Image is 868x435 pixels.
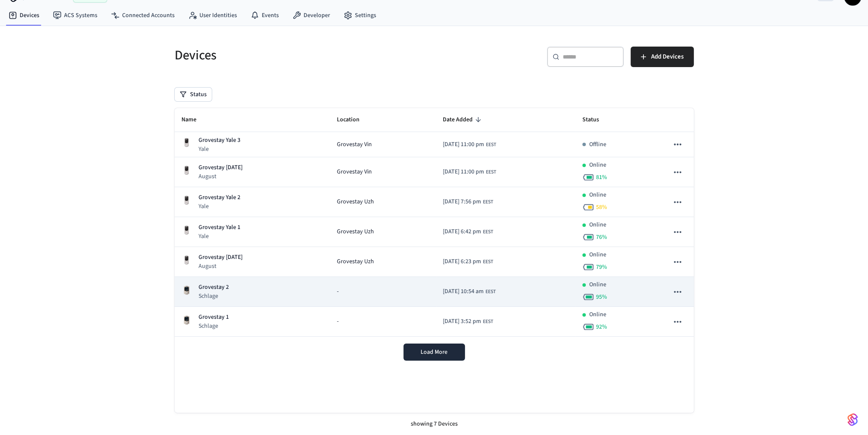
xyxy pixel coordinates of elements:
[181,225,192,235] img: Yale Assure Touchscreen Wifi Smart Lock, Satin Nickel, Front
[337,168,372,176] span: Grovestay Vin
[596,233,607,241] span: 76 %
[443,257,481,266] span: [DATE] 6:23 pm
[486,141,496,149] span: EEST
[199,163,243,172] p: Grovestay [DATE]
[403,344,465,361] button: Load More
[485,288,496,296] span: EEST
[596,263,607,271] span: 79 %
[199,136,240,145] p: Grovestay Yale 3
[443,140,484,149] span: [DATE] 11:00 pm
[596,293,607,301] span: 95 %
[104,8,181,23] a: Connected Accounts
[175,47,429,64] h5: Devices
[582,113,610,126] span: Status
[443,287,484,296] span: [DATE] 10:54 am
[337,227,374,236] span: Grovestay Uzh
[337,113,371,126] span: Location
[589,191,606,200] p: Online
[175,108,694,337] table: sticky table
[199,193,240,202] p: Grovestay Yale 2
[596,173,607,182] span: 81 %
[181,8,244,23] a: User Identities
[286,8,337,23] a: Developer
[181,165,192,176] img: Yale Assure Touchscreen Wifi Smart Lock, Satin Nickel, Front
[199,172,243,181] p: August
[244,8,286,23] a: Events
[199,262,243,270] p: August
[443,257,493,266] div: Europe/Kiev
[181,315,192,325] img: Schlage Sense Smart Deadbolt with Camelot Trim, Front
[421,348,447,356] span: Load More
[337,8,383,23] a: Settings
[199,223,240,232] p: Grovestay Yale 1
[483,258,493,266] span: EEST
[443,168,496,176] div: Europe/Kiev
[199,202,240,211] p: Yale
[589,220,606,229] p: Online
[443,317,493,326] div: Europe/Kiev
[337,317,339,326] span: -
[596,203,607,212] span: 58 %
[181,285,192,295] img: Schlage Sense Smart Deadbolt with Camelot Trim, Front
[596,323,607,331] span: 92 %
[589,140,606,149] p: Offline
[443,287,496,296] div: Europe/Kiev
[337,287,339,296] span: -
[631,47,694,67] button: Add Devices
[2,8,46,23] a: Devices
[443,317,481,326] span: [DATE] 3:52 pm
[337,257,374,266] span: Grovestay Uzh
[443,140,496,149] div: Europe/Kiev
[483,198,493,206] span: EEST
[486,168,496,176] span: EEST
[337,197,374,206] span: Grovestay Uzh
[589,161,606,170] p: Online
[199,292,229,300] p: Schlage
[199,253,243,262] p: Grovestay [DATE]
[443,227,493,236] div: Europe/Kiev
[199,322,229,330] p: Schlage
[651,51,684,62] span: Add Devices
[483,318,493,326] span: EEST
[589,250,606,259] p: Online
[181,255,192,265] img: Yale Assure Touchscreen Wifi Smart Lock, Satin Nickel, Front
[181,138,192,148] img: Yale Assure Touchscreen Wifi Smart Lock, Satin Nickel, Front
[443,113,484,126] span: Date Added
[199,283,229,292] p: Grovestay 2
[175,88,212,101] button: Status
[443,197,493,206] div: Europe/Kiev
[46,8,104,23] a: ACS Systems
[199,145,240,153] p: Yale
[199,313,229,322] p: Grovestay 1
[181,195,192,206] img: Yale Assure Touchscreen Wifi Smart Lock, Satin Nickel, Front
[483,228,493,236] span: EEST
[199,232,240,241] p: Yale
[337,140,372,149] span: Grovestay Vin
[443,168,484,176] span: [DATE] 11:00 pm
[589,280,606,289] p: Online
[848,413,858,426] img: SeamLogoGradient.69752ec5.svg
[181,113,208,126] span: Name
[443,197,481,206] span: [DATE] 7:56 pm
[443,227,481,236] span: [DATE] 6:42 pm
[589,310,606,319] p: Online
